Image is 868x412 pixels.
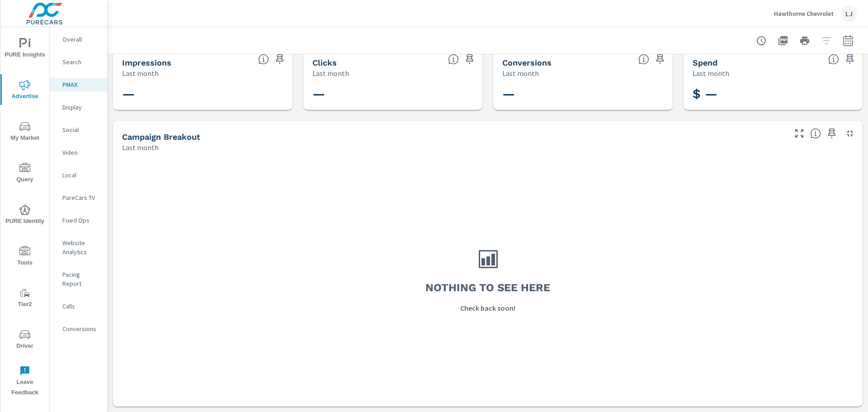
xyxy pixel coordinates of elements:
div: LJ [841,5,857,22]
div: PureCars TV [50,191,107,204]
p: Check back soon! [460,303,515,313]
p: Overall [62,35,100,44]
p: Display [62,103,100,112]
div: Website Analytics [50,236,107,259]
p: Social [62,125,100,134]
button: "Export Report to PDF" [774,32,792,50]
h5: Campaign Breakout [122,132,200,142]
p: Hawthorne Chevrolet [774,9,834,18]
p: Conversions [62,324,100,333]
p: Last month [122,68,159,79]
span: Tier2 [3,288,47,310]
p: PureCars TV [62,193,100,202]
span: Leave Feedback [3,365,47,398]
span: PURE Insights [3,38,47,60]
h3: — [502,86,664,102]
span: Query [3,163,47,185]
div: PMAX [50,78,107,91]
span: Save this to your personalized report [462,52,477,66]
h3: — [312,86,474,102]
p: Last month [502,68,539,79]
p: Local [62,170,100,180]
h5: Spend [693,58,717,67]
div: Calls [50,299,107,313]
div: Fixed Ops [50,213,107,227]
h5: Impressions [122,58,171,67]
p: Calls [62,302,100,311]
p: Pacing Report [62,270,100,288]
span: The number of times an ad was shown on your behalf. [258,54,269,65]
span: Advertise [3,80,47,102]
div: Pacing Report [50,268,107,290]
h3: — [122,86,283,102]
span: Save this to your personalized report [825,126,839,141]
span: Save this to your personalized report [843,52,857,66]
span: Save this to your personalized report [653,52,667,66]
span: Driver [3,329,47,351]
button: Select Date Range [839,32,857,50]
p: Last month [693,68,729,79]
span: Total Conversions include Actions, Leads and Unmapped. [638,54,649,65]
button: Print Report [796,32,814,50]
button: Minimize Widget [843,126,857,141]
p: Last month [312,68,349,79]
p: Website Analytics [62,238,100,256]
div: Social [50,123,107,137]
span: My Market [3,121,47,143]
p: Last month [122,142,159,153]
div: Overall [50,33,107,46]
span: Tools [3,246,47,268]
div: Local [50,168,107,182]
div: nav menu [0,27,49,402]
p: PMAX [62,80,100,89]
button: Make Fullscreen [792,126,807,141]
span: The number of times an ad was clicked by a consumer. [448,54,459,65]
h5: Conversions [502,58,552,67]
h3: $ — [693,86,854,102]
p: Video [62,148,100,157]
p: Fixed Ops [62,216,100,225]
div: Conversions [50,322,107,336]
div: Video [50,146,107,159]
h5: Clicks [312,58,337,67]
p: Search [62,57,100,66]
span: The amount of money spent on advertising during the period. [828,54,839,65]
span: This is a summary of PMAX performance results by campaign. Each column can be sorted. [810,128,821,139]
span: PURE Identity [3,204,47,227]
h3: Nothing to see here [425,280,550,295]
div: Search [50,55,107,69]
div: Display [50,100,107,114]
span: Save this to your personalized report [273,52,287,66]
